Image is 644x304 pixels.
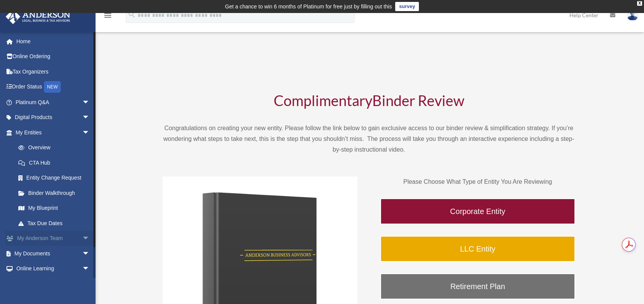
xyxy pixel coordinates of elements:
[5,261,101,276] a: Online Learningarrow_drop_down
[11,155,101,170] a: CTA Hub
[274,92,372,109] span: Complimentary
[5,34,101,49] a: Home
[627,10,638,21] img: User Pic
[5,95,101,110] a: Platinum Q&Aarrow_drop_down
[103,13,112,20] a: menu
[82,231,97,247] span: arrow_drop_down
[380,236,575,262] a: LLC Entity
[395,2,419,11] a: survey
[380,198,575,224] a: Corporate Entity
[11,201,101,216] a: My Blueprint
[5,276,101,291] a: Billingarrow_drop_down
[82,95,97,110] span: arrow_drop_down
[5,246,101,261] a: My Documentsarrow_drop_down
[11,140,101,155] a: Overview
[5,79,101,95] a: Order StatusNEW
[5,231,101,246] a: My Anderson Teamarrow_drop_down
[82,246,97,262] span: arrow_drop_down
[82,276,97,292] span: arrow_drop_down
[380,273,575,299] a: Retirement Plan
[44,81,61,93] div: NEW
[82,110,97,126] span: arrow_drop_down
[5,125,101,140] a: My Entitiesarrow_drop_down
[380,177,575,187] p: Please Choose What Type of Entity You Are Reviewing
[11,170,101,186] a: Entity Change Request
[162,123,575,155] p: Congratulations on creating your new entity. Please follow the link below to gain exclusive acces...
[5,110,101,125] a: Digital Productsarrow_drop_down
[5,64,101,79] a: Tax Organizers
[5,49,101,64] a: Online Ordering
[82,261,97,277] span: arrow_drop_down
[11,216,101,231] a: Tax Due Dates
[3,9,73,24] img: Anderson Advisors Platinum Portal
[128,10,136,19] i: search
[103,11,112,20] i: menu
[372,92,464,109] span: Binder Review
[82,125,97,141] span: arrow_drop_down
[637,1,642,6] div: close
[225,2,392,11] div: Get a chance to win 6 months of Platinum for free just by filling out this
[11,185,97,201] a: Binder Walkthrough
